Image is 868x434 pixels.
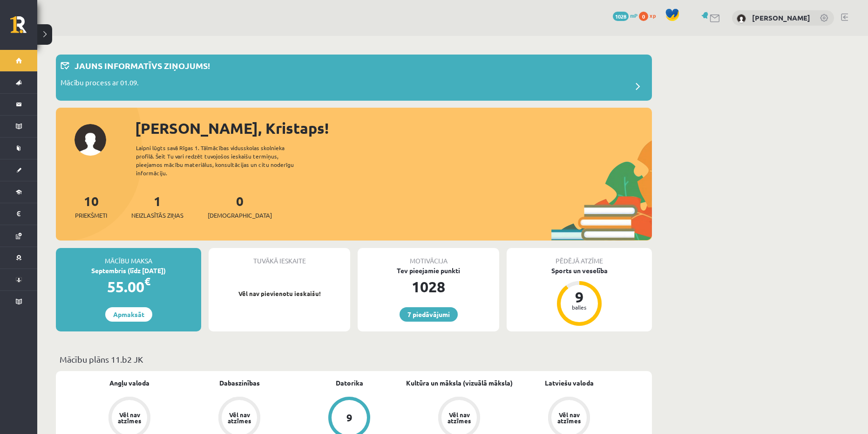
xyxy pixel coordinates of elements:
[556,412,582,424] div: Vēl nav atzīmes
[400,307,458,322] a: 7 piedāvājumi
[75,193,107,220] a: 10Priekšmeti
[109,378,149,388] a: Angļu valoda
[56,276,201,298] div: 55.00
[358,248,499,266] div: Motivācija
[219,378,260,388] a: Dabaszinības
[336,378,363,388] a: Datorika
[565,304,593,310] div: balles
[545,378,594,388] a: Latviešu valoda
[630,12,637,19] span: mP
[507,266,652,327] a: Sports un veselība 9 balles
[446,412,472,424] div: Vēl nav atzīmes
[144,275,150,288] span: €
[358,276,499,298] div: 1028
[406,378,513,388] a: Kultūra un māksla (vizuālā māksla)
[358,266,499,276] div: Tev pieejamie punkti
[226,412,252,424] div: Vēl nav atzīmes
[208,193,272,220] a: 0[DEMOGRAPHIC_DATA]
[737,14,746,23] img: Kristaps Lukass
[61,59,647,96] a: Jauns informatīvs ziņojums! Mācību process ar 01.09.
[56,248,201,266] div: Mācību maksa
[75,59,210,72] p: Jauns informatīvs ziņojums!
[507,248,652,266] div: Pēdējā atzīme
[10,16,37,40] a: Rīgas 1. Tālmācības vidusskola
[131,211,183,220] span: Neizlasītās ziņas
[131,193,183,220] a: 1Neizlasītās ziņas
[639,12,648,21] span: 0
[650,12,656,19] span: xp
[208,211,272,220] span: [DEMOGRAPHIC_DATA]
[209,248,350,266] div: Tuvākā ieskaite
[752,13,810,22] a: [PERSON_NAME]
[213,289,346,298] p: Vēl nav pievienotu ieskaišu!
[60,353,648,365] p: Mācību plāns 11.b2 JK
[56,266,201,276] div: Septembris (līdz [DATE])
[116,412,142,424] div: Vēl nav atzīmes
[105,307,152,322] a: Apmaksāt
[565,289,593,304] div: 9
[61,77,139,90] p: Mācību process ar 01.09.
[136,144,310,177] div: Laipni lūgts savā Rīgas 1. Tālmācības vidusskolas skolnieka profilā. Šeit Tu vari redzēt tuvojošo...
[613,12,629,21] span: 1028
[75,211,107,220] span: Priekšmeti
[507,266,652,276] div: Sports un veselība
[639,12,660,19] a: 0 xp
[135,117,652,139] div: [PERSON_NAME], Kristaps!
[613,12,637,19] a: 1028 mP
[346,413,353,423] div: 9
